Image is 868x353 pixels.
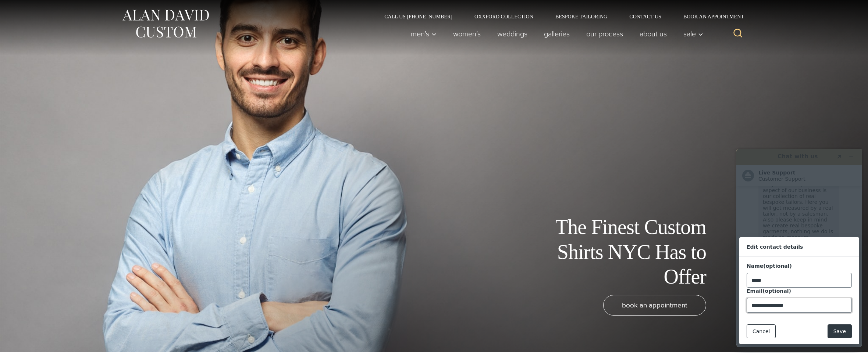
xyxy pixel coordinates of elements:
[603,295,706,316] a: book an appointment
[463,14,544,19] a: Oxxford Collection
[541,215,706,289] h1: The Finest Custom Shirts NYC Has to Offer
[489,26,536,41] a: weddings
[675,26,707,41] button: Child menu of Sale
[373,14,747,19] nav: Secondary Navigation
[445,26,489,41] a: Women’s
[578,26,632,41] a: Our Process
[622,300,687,310] span: book an appointment
[536,26,578,41] a: Galleries
[544,14,618,19] a: Bespoke Tailoring
[373,14,463,19] a: Call Us [PHONE_NUMBER]
[403,26,445,41] button: Child menu of Men’s
[17,5,32,12] span: Chat
[729,25,747,43] button: View Search Form
[121,7,210,40] img: Alan David Custom
[672,14,747,19] a: Book an Appointment
[403,26,707,41] nav: Primary Navigation
[618,14,672,19] a: Contact Us
[632,26,675,41] a: About Us
[730,143,868,353] iframe: Find more information here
